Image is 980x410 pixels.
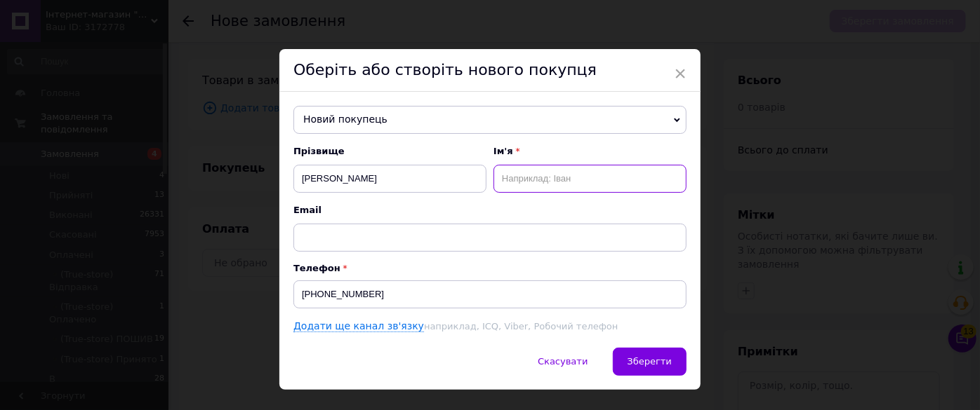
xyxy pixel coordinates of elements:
[293,106,687,134] span: Новий покупець
[293,280,687,308] input: +38 096 0000000
[279,49,701,92] div: Оберіть або створіть нового покупця
[674,62,687,86] span: ×
[613,348,687,376] button: Зберегти
[424,321,618,332] span: наприклад, ICQ, Viber, Робочий телефон
[293,263,687,273] p: Телефон
[293,320,424,332] a: Додати ще канал зв'язку
[293,145,486,158] span: Прізвище
[538,356,588,367] span: Скасувати
[628,356,672,367] span: Зберегти
[494,145,687,158] span: Ім'я
[293,165,486,193] input: Наприклад: Іванов
[523,348,602,376] button: Скасувати
[293,204,687,217] span: Email
[494,165,687,193] input: Наприклад: Іван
